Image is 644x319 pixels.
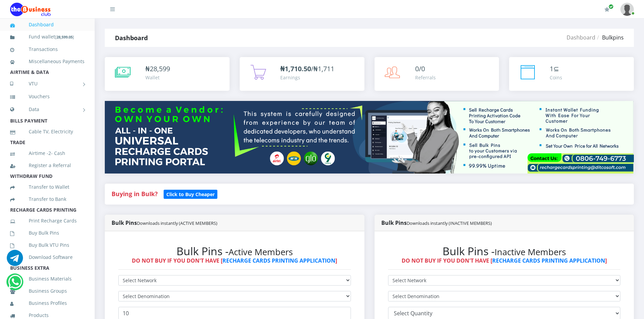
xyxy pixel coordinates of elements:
a: Print Recharge Cards [10,213,85,229]
b: 28,599.05 [56,34,73,39]
a: Airtime -2- Cash [10,145,85,161]
a: ₦1,710.50/₦1,711 Earnings [240,57,364,91]
h2: Bulk Pins - [118,245,351,258]
small: Inactive Members [495,246,566,258]
span: Renew/Upgrade Subscription [609,4,614,9]
a: Buy Bulk Pins [10,225,85,241]
a: Business Groups [10,283,85,299]
a: 0/0 Referrals [375,57,499,91]
small: Active Members [229,246,293,258]
a: Dashboard [10,17,85,32]
a: Dashboard [567,34,595,41]
a: VTU [10,75,85,92]
b: ₦1,710.50 [280,64,311,73]
a: Click to Buy Cheaper [164,190,217,198]
a: Cable TV, Electricity [10,124,85,139]
a: Data [10,101,85,118]
span: 28,599 [150,64,170,73]
a: Fund wallet[28,599.05] [10,29,85,45]
a: Business Materials [10,271,85,287]
a: Download Software [10,249,85,265]
a: Transactions [10,42,85,57]
strong: DO NOT BUY IF YOU DON'T HAVE [ ] [132,257,337,264]
small: Downloads instantly (ACTIVE MEMBERS) [137,220,217,226]
strong: Buying in Bulk? [112,190,158,198]
a: RECHARGE CARDS PRINTING APPLICATION [492,257,605,264]
a: Transfer to Wallet [10,179,85,195]
span: 1 [550,64,553,73]
a: Chat for support [7,255,23,266]
div: ₦ [145,64,170,74]
strong: Bulk Pins [112,219,217,227]
div: ⊆ [550,64,562,74]
b: Click to Buy Cheaper [166,191,215,197]
div: Wallet [145,74,170,81]
li: Bulkpins [595,33,624,42]
small: [ ] [55,34,74,39]
img: User [620,3,634,16]
div: Coins [550,74,562,81]
a: Buy Bulk VTU Pins [10,237,85,253]
img: multitenant_rcp.png [105,101,634,174]
a: Register a Referral [10,158,85,173]
a: Chat for support [8,279,22,290]
a: Miscellaneous Payments [10,54,85,69]
span: 0/0 [415,64,425,73]
img: Logo [10,3,51,16]
span: /₦1,711 [280,64,334,73]
strong: Bulk Pins [381,219,492,227]
a: Vouchers [10,89,85,104]
div: Earnings [280,74,334,81]
div: Referrals [415,74,436,81]
a: Transfer to Bank [10,191,85,207]
strong: DO NOT BUY IF YOU DON'T HAVE [ ] [402,257,607,264]
a: RECHARGE CARDS PRINTING APPLICATION [222,257,335,264]
a: ₦28,599 Wallet [105,57,230,91]
small: Downloads instantly (INACTIVE MEMBERS) [407,220,492,226]
strong: Dashboard [115,34,148,42]
a: Business Profiles [10,295,85,311]
h2: Bulk Pins - [388,245,621,258]
i: Renew/Upgrade Subscription [604,7,610,12]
